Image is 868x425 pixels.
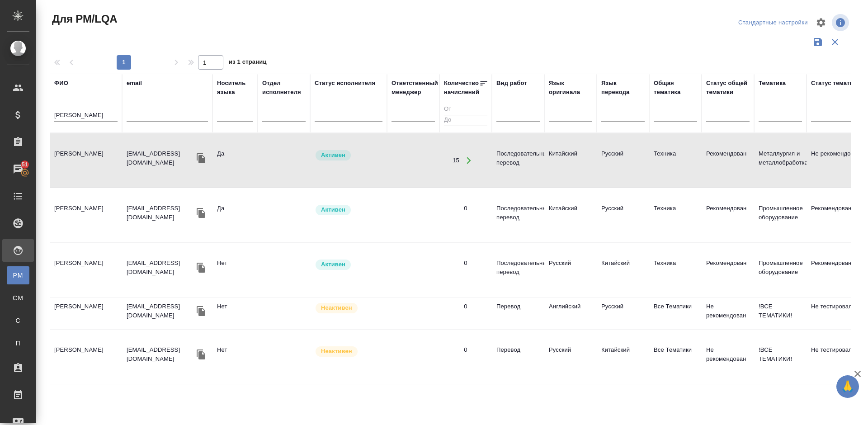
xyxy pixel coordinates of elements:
[212,297,258,329] td: Нет
[809,33,826,51] button: Сохранить фильтры
[544,254,597,286] td: Русский
[127,204,194,222] p: [EMAIL_ADDRESS][DOMAIN_NAME]
[11,293,25,302] span: CM
[11,271,25,280] span: PM
[544,297,597,329] td: Английский
[597,145,649,176] td: Русский
[321,260,345,269] p: Активен
[315,259,382,271] div: Рядовой исполнитель: назначай с учетом рейтинга
[492,341,544,373] td: Перевод
[649,145,702,176] td: Техника
[544,145,597,176] td: Китайский
[832,14,851,31] span: Посмотреть информацию
[50,254,122,286] td: [PERSON_NAME]
[7,312,29,330] a: С
[50,341,122,373] td: [PERSON_NAME]
[702,145,754,176] td: Рекомендован
[127,345,194,364] p: [EMAIL_ADDRESS][DOMAIN_NAME]
[444,104,487,115] input: От
[2,158,34,180] a: 51
[127,259,194,277] p: [EMAIL_ADDRESS][DOMAIN_NAME]
[826,33,844,51] button: Сбросить фильтры
[702,254,754,286] td: Рекомендован
[11,316,25,325] span: С
[492,297,544,329] td: Перевод
[549,79,592,97] div: Язык оригинала
[597,341,649,373] td: Китайский
[7,266,29,284] a: PM
[649,199,702,231] td: Техника
[11,339,25,348] span: П
[127,302,194,320] p: [EMAIL_ADDRESS][DOMAIN_NAME]
[127,79,142,88] div: email
[7,289,29,307] a: CM
[212,145,258,176] td: Да
[836,375,859,398] button: 🙏
[315,302,382,314] div: Наши пути разошлись: исполнитель с нами не работает
[654,79,697,97] div: Общая тематика
[321,347,352,356] p: Неактивен
[754,341,807,373] td: !ВСЕ ТЕМАТИКИ!
[50,145,122,176] td: [PERSON_NAME]
[754,254,807,286] td: Промышленное оборудование
[597,254,649,286] td: Китайский
[50,199,122,231] td: [PERSON_NAME]
[127,149,194,167] p: [EMAIL_ADDRESS][DOMAIN_NAME]
[262,79,306,97] div: Отдел исполнителя
[702,341,754,373] td: Не рекомендован
[492,199,544,231] td: Последовательный перевод
[212,254,258,286] td: Нет
[649,297,702,329] td: Все Тематики
[702,297,754,329] td: Не рекомендован
[811,79,860,88] div: Статус тематики
[736,16,810,30] div: split button
[321,205,345,214] p: Активен
[706,79,750,97] div: Статус общей тематики
[754,145,807,176] td: Металлургия и металлобработка
[840,377,855,396] span: 🙏
[496,79,527,88] div: Вид работ
[315,345,382,358] div: Наши пути разошлись: исполнитель с нами не работает
[597,297,649,329] td: Русский
[315,79,375,88] div: Статус исполнителя
[464,345,467,354] div: 0
[212,199,258,231] td: Да
[649,341,702,373] td: Все Тематики
[702,199,754,231] td: Рекомендован
[217,79,253,97] div: Носитель языка
[321,151,345,160] p: Активен
[315,204,382,216] div: Рядовой исполнитель: назначай с учетом рейтинга
[194,304,208,318] button: Скопировать
[754,297,807,329] td: !ВСЕ ТЕМАТИКИ!
[194,151,208,165] button: Скопировать
[544,199,597,231] td: Китайский
[649,254,702,286] td: Техника
[460,151,478,170] button: Открыть работы
[392,79,438,97] div: Ответственный менеджер
[444,79,479,97] div: Количество начислений
[544,341,597,373] td: Русский
[492,254,544,286] td: Последовательный перевод
[7,334,29,352] a: П
[810,12,832,33] span: Настроить таблицу
[759,79,786,88] div: Тематика
[16,160,33,169] span: 51
[54,79,68,88] div: ФИО
[464,204,467,213] div: 0
[444,115,487,126] input: До
[194,206,208,220] button: Скопировать
[453,156,459,165] div: 15
[315,149,382,161] div: Рядовой исполнитель: назначай с учетом рейтинга
[492,145,544,176] td: Последовательный перевод
[464,302,467,311] div: 0
[194,348,208,361] button: Скопировать
[597,199,649,231] td: Русский
[50,12,117,26] span: Для PM/LQA
[464,259,467,268] div: 0
[754,199,807,231] td: Промышленное оборудование
[50,297,122,329] td: [PERSON_NAME]
[212,341,258,373] td: Нет
[601,79,645,97] div: Язык перевода
[229,57,267,70] span: из 1 страниц
[194,261,208,274] button: Скопировать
